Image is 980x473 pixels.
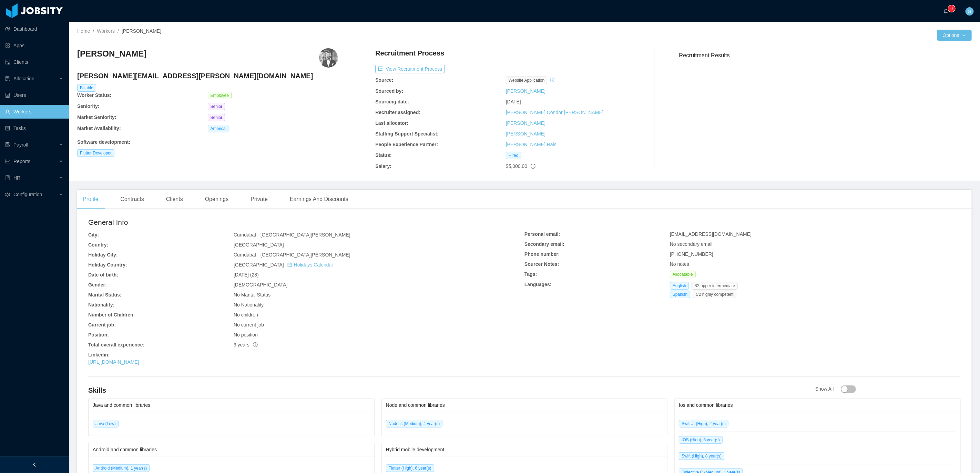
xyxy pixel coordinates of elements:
span: Swift (High), 8 year(s) [679,452,724,460]
b: Market Availability: [77,125,121,131]
b: Recruiter assigned: [375,110,420,115]
a: [URL][DOMAIN_NAME] [88,359,139,365]
span: Java (Low) [93,420,119,427]
a: Workers [97,28,115,34]
span: America [208,125,228,132]
span: website application [506,77,548,84]
h4: [PERSON_NAME][EMAIL_ADDRESS][PERSON_NAME][DOMAIN_NAME] [77,71,338,81]
div: Earnings And Discounts [284,190,354,209]
span: No Marital Status [234,292,270,298]
span: English [670,282,689,290]
b: Last allocator: [375,120,408,126]
a: icon: auditClients [5,55,63,69]
i: icon: setting [5,192,10,197]
span: Spanish [670,291,690,298]
span: [DATE] [506,99,521,104]
b: Salary: [375,163,391,169]
a: icon: calendarHolidays Calendar [287,262,333,268]
b: Linkedin: [88,352,110,358]
div: Private [245,190,273,209]
a: icon: userWorkers [5,105,63,119]
span: Flutter Developer [77,149,114,157]
div: Android and common libraries [93,443,370,456]
b: Market Seniority: [77,114,116,120]
span: [EMAIL_ADDRESS][DOMAIN_NAME] [670,231,752,237]
i: icon: file-protect [5,142,10,147]
div: Java and common libraries [93,399,370,412]
h4: Skills [88,385,815,395]
b: Number of Children: [88,312,135,318]
span: B2 upper intermediate [692,282,738,290]
h3: Recruitment Results [679,51,972,60]
sup: 0 [948,5,955,12]
span: Reports [13,159,30,164]
span: No current job [234,322,264,328]
a: icon: robotUsers [5,88,63,102]
b: Personal email: [524,231,560,237]
span: No Nationality [234,302,264,308]
span: Hired [506,152,521,159]
span: Curridabat - [GEOGRAPHIC_DATA][PERSON_NAME] [234,232,350,238]
b: Status: [375,152,391,158]
span: Allocation [13,76,34,81]
div: Ios and common libraries [679,399,956,412]
a: Home [77,28,90,34]
div: Clients [161,190,188,209]
b: Date of birth: [88,272,118,278]
span: No position [234,332,258,338]
span: Senior [208,103,225,110]
span: info-circle [253,342,258,347]
button: Optionsicon: down [937,30,972,41]
span: Flutter (High), 6 year(s) [386,464,434,472]
b: Phone number: [524,251,560,257]
a: icon: appstoreApps [5,39,63,52]
b: City: [88,232,99,238]
span: SwiftUI (High), 2 year(s) [679,420,728,427]
b: Source: [375,77,393,83]
h3: [PERSON_NAME] [77,48,146,59]
span: Payroll [13,142,28,148]
span: Show All [815,386,856,392]
i: icon: calendar [287,262,292,267]
div: Profile [77,190,104,209]
a: [PERSON_NAME] Cóndor [PERSON_NAME] [506,110,604,115]
b: Worker Status: [77,92,111,98]
div: Contracts [115,190,149,209]
span: Configuration [13,192,42,197]
b: Holiday City: [88,252,118,258]
i: icon: history [550,78,555,82]
span: IOS (High), 8 year(s) [679,436,723,444]
b: Country: [88,242,108,248]
a: icon: profileTasks [5,121,63,135]
span: info-circle [531,164,535,169]
b: Sourced by: [375,88,403,94]
div: Node and common libraries [386,399,663,412]
span: Employee [208,92,232,99]
img: 7699d27a-a445-4e53-9c33-6b3fa472f797_67cb1ed07ebbb-400w.png [319,48,338,68]
b: Tags: [524,271,537,277]
span: Senior [208,114,225,121]
i: icon: book [5,175,10,180]
b: Marital Status: [88,292,121,298]
h2: General Info [88,217,524,228]
span: / [118,28,119,34]
button: icon: exportView Recruitment Process [375,65,445,73]
span: HR [13,175,20,181]
span: [GEOGRAPHIC_DATA] [234,262,333,268]
span: Node.js (Medium), 4 year(s) [386,420,443,427]
span: No secondary email [670,241,713,247]
span: Billable [77,84,96,92]
span: 9 years [234,342,258,348]
a: icon: exportView Recruitment Process [375,66,445,72]
b: Gender: [88,282,107,288]
span: No children [234,312,258,318]
b: Software development : [77,139,130,145]
span: Allocatable [670,271,696,278]
span: [DATE] (28) [234,272,259,278]
b: Position: [88,332,109,338]
a: [PERSON_NAME] [506,88,545,94]
a: [PERSON_NAME] [506,120,545,126]
span: Android (Medium), 1 year(s) [93,464,150,472]
b: Holiday Country: [88,262,127,268]
span: $5,000.00 [506,163,527,169]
